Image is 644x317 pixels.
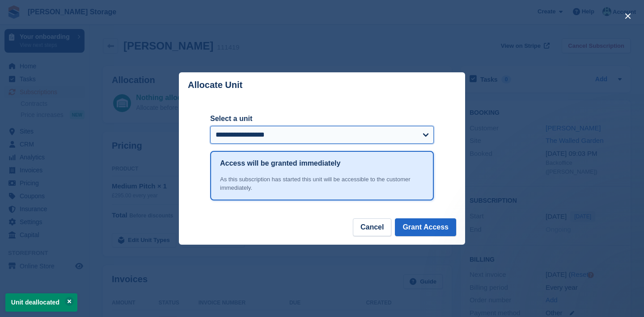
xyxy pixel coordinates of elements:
[353,218,391,236] button: Cancel
[220,158,340,169] h1: Access will be granted immediately
[5,293,77,312] p: Unit deallocated
[210,113,434,124] label: Select a unit
[621,9,635,23] button: close
[188,80,242,90] p: Allocate Unit
[395,218,456,236] button: Grant Access
[220,175,424,192] div: As this subscription has started this unit will be accessible to the customer immediately.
